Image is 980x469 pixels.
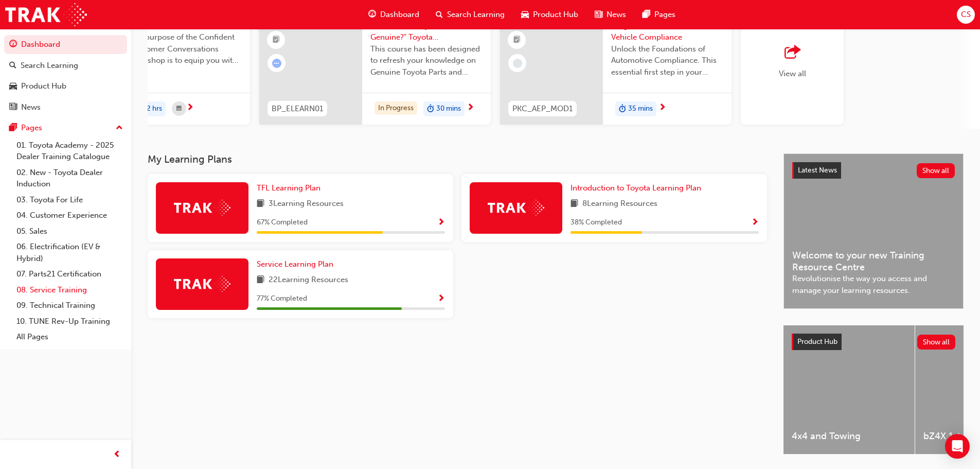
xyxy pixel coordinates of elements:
div: Search Learning [21,60,78,72]
span: next-icon [467,103,474,113]
div: Open Intercom Messenger [945,434,970,459]
span: book-icon [257,274,264,287]
span: pages-icon [9,124,17,133]
span: Show Progress [437,218,445,228]
span: 30 mins [436,103,461,115]
span: 3 Learning Resources [269,198,344,211]
span: Search Learning [447,9,505,21]
span: learningRecordVerb_NONE-icon [513,59,522,68]
span: Welcome to your new Training Resource Centre [792,250,955,273]
span: search-icon [436,8,443,21]
span: PKC_AEP_MOD1 [512,103,573,115]
a: Introduction to Toyota Learning Plan [571,182,705,194]
span: car-icon [9,82,17,91]
a: Service Learning Plan [257,258,337,270]
span: guage-icon [368,8,376,21]
a: 10. TUNE Rev-Up Training [12,314,127,329]
span: 77 % Completed [257,293,307,305]
button: Show Progress [437,216,445,229]
a: 05. Sales [12,223,127,239]
a: 02. New - Toyota Dealer Induction [12,165,127,192]
span: search-icon [9,61,16,71]
span: News [607,9,626,21]
button: Show all [917,335,956,350]
a: News [4,98,127,117]
button: Show all [917,163,955,178]
span: 8 Learning Resources [582,198,657,211]
span: duration-icon [619,102,626,116]
span: book-icon [571,198,578,211]
div: News [21,101,41,113]
span: guage-icon [9,40,17,49]
img: Trak [174,276,230,292]
span: 22 Learning Resources [269,274,348,287]
span: book-icon [257,198,264,211]
span: TFL Learning Plan [257,183,320,193]
span: car-icon [521,8,529,21]
span: 67 % Completed [257,217,308,229]
span: next-icon [186,103,194,113]
div: Pages [21,122,42,134]
a: Latest NewsShow allWelcome to your new Training Resource CentreRevolutionise the way you access a... [783,153,964,309]
span: Product Hub [533,9,578,21]
span: 4x4 and Towing [792,430,906,442]
span: The purpose of the Confident Customer Conversations workshop is to equip you with tools to commun... [130,31,242,66]
h3: My Learning Plans [148,153,767,165]
a: 06. Electrification (EV & Hybrid) [12,239,127,266]
span: View all [779,69,806,78]
a: car-iconProduct Hub [513,4,586,25]
span: Show Progress [751,218,759,228]
span: CS [961,9,971,21]
span: up-icon [116,121,123,135]
span: Unlock the Foundations of Automotive Compliance. This essential first step in your Automotive Ess... [611,43,723,78]
a: Product Hub [4,77,127,96]
a: TFL Learning Plan [257,182,325,194]
img: Trak [174,200,230,216]
img: Trak [488,200,544,216]
a: 07. Parts21 Certification [12,266,127,282]
span: Pages [654,9,675,21]
a: pages-iconPages [634,4,684,25]
span: 38 % Completed [571,217,622,229]
span: news-icon [595,8,602,21]
a: Search Learning [4,56,127,75]
a: All Pages [12,329,127,345]
span: Service Learning Plan [257,259,333,269]
a: Latest NewsShow all [792,162,955,179]
a: search-iconSearch Learning [427,4,513,25]
div: Product Hub [21,80,66,92]
span: learningRecordVerb_ATTEMPT-icon [272,59,281,68]
span: 2 hrs [147,103,162,115]
a: Product HubShow all [792,334,955,350]
span: pages-icon [643,8,650,21]
a: news-iconNews [586,4,634,25]
img: Trak [5,3,87,26]
button: Pages [4,118,127,137]
span: 35 mins [628,103,653,115]
button: Show Progress [751,216,759,229]
span: BP_ELEARN01 [272,103,323,115]
a: Dashboard [4,35,127,54]
a: 09. Technical Training [12,298,127,314]
a: 03. Toyota For Life [12,192,127,208]
span: outbound-icon [785,45,800,60]
span: news-icon [9,103,17,112]
span: booktick-icon [513,33,521,47]
span: Latest News [798,166,837,175]
span: This course has been designed to refresh your knowledge on Genuine Toyota Parts and Accessories s... [370,43,483,78]
a: 4x4 and Towing [783,325,915,454]
a: guage-iconDashboard [360,4,427,25]
button: CS [957,6,975,24]
div: In Progress [375,101,417,115]
span: Product Hub [797,337,838,346]
span: booktick-icon [273,33,280,47]
span: next-icon [658,103,666,113]
span: calendar-icon [176,102,182,115]
span: Dashboard [380,9,419,21]
button: Show Progress [437,292,445,305]
span: Revolutionise the way you access and manage your learning resources. [792,273,955,296]
button: DashboardSearch LearningProduct HubNews [4,33,127,118]
a: 04. Customer Experience [12,207,127,223]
